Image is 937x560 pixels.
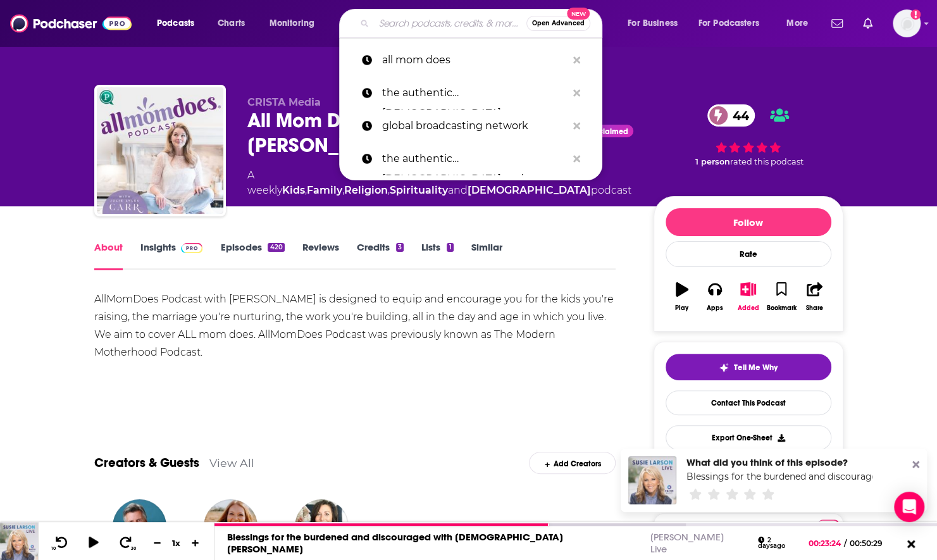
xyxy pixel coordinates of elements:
button: 10 [49,535,73,551]
a: global broadcasting network [339,109,602,142]
svg: Add a profile image [910,9,921,20]
p: the authentic christian [382,77,567,109]
span: , [342,184,344,196]
div: Rate [666,241,831,267]
a: Contact This Podcast [666,390,831,415]
a: [DEMOGRAPHIC_DATA] [468,184,591,196]
button: Bookmark [765,274,798,320]
a: InsightsPodchaser Pro [140,241,203,270]
button: tell me why sparkleTell Me Why [666,354,831,380]
a: Kids [282,184,305,196]
span: For Podcasters [698,15,759,32]
a: the authentic [DEMOGRAPHIC_DATA] podcast [339,142,602,175]
a: Episodes420 [220,241,284,270]
button: open menu [690,13,778,34]
a: all mom does [339,44,602,77]
span: 44 [720,104,755,127]
button: Share [798,274,831,320]
a: the authentic [DEMOGRAPHIC_DATA] [339,77,602,109]
button: Play [666,274,698,320]
div: What did you think of this episode? [686,456,872,468]
div: 3 [396,243,404,252]
button: open menu [261,13,331,34]
span: 10 [51,546,56,551]
div: A weekly podcast [247,168,633,198]
img: Chuck Bentley [113,499,166,553]
span: rated this podcast [730,157,804,166]
img: All Mom Does Podcast with Julie Lyles Carr [97,87,223,214]
a: Show notifications dropdown [858,13,878,34]
span: 30 [131,546,136,551]
img: Podchaser - Follow, Share and Rate Podcasts [10,11,132,35]
a: 44 [707,104,755,127]
span: Podcasts [157,15,194,32]
span: 00:50:29 [847,538,895,548]
span: 00:23:24 [809,538,844,548]
div: Bookmark [766,304,796,312]
input: Search podcasts, credits, & more... [374,13,526,34]
a: Spirituality [390,184,448,196]
a: View All [209,456,254,470]
img: Myquillyn Smith [295,499,349,553]
img: Blessings for the burdened and discouraged with Pastor Alan Wright [628,456,676,504]
span: Charts [218,15,245,32]
div: Added [738,304,759,312]
img: Podchaser Pro [817,520,839,530]
p: all mom does [382,44,567,77]
div: Add Creators [529,452,616,474]
span: Open Advanced [532,20,585,27]
a: Charts [209,13,252,34]
button: Show profile menu [893,9,921,37]
a: Pro website [817,518,839,530]
div: 1 x [166,538,187,548]
a: Family [307,184,342,196]
span: More [786,15,808,32]
span: Claimed [597,128,628,135]
div: Apps [707,304,723,312]
a: Show notifications dropdown [826,13,848,34]
span: / [844,538,847,548]
button: Open AdvancedNew [526,16,590,31]
a: Religion [344,184,388,196]
div: Open Intercom Messenger [894,492,924,522]
img: Podchaser Pro [181,243,203,253]
div: 44 1 personrated this podcast [654,96,843,175]
button: Apps [698,274,731,320]
div: 420 [268,243,284,252]
a: [PERSON_NAME] Live [650,531,724,555]
div: AllMomDoes Podcast with [PERSON_NAME] is designed to equip and encourage you for the kids you're ... [94,290,616,361]
a: About [94,241,123,270]
a: Lists1 [421,241,453,270]
img: User Profile [893,9,921,37]
button: Follow [666,208,831,236]
div: 2 days ago [758,537,800,550]
span: Tell Me Why [734,363,778,373]
button: Added [731,274,764,320]
button: open menu [148,13,211,34]
img: tell me why sparkle [719,363,729,373]
a: Creators & Guests [94,455,199,471]
a: Reviews [302,241,339,270]
span: Monitoring [270,15,314,32]
img: Caitlin Henderson [204,499,258,553]
span: CRISTA Media [247,96,321,108]
div: Search podcasts, credits, & more... [351,9,614,38]
div: 1 [447,243,453,252]
button: 30 [115,535,139,551]
button: Export One-Sheet [666,425,831,450]
span: , [388,184,390,196]
div: Share [806,304,823,312]
span: , [305,184,307,196]
span: 1 person [695,157,730,166]
p: global broadcasting network [382,109,567,142]
p: the authentic christian podcast [382,142,567,175]
button: open menu [778,13,824,34]
div: Play [675,304,688,312]
span: New [567,8,590,20]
